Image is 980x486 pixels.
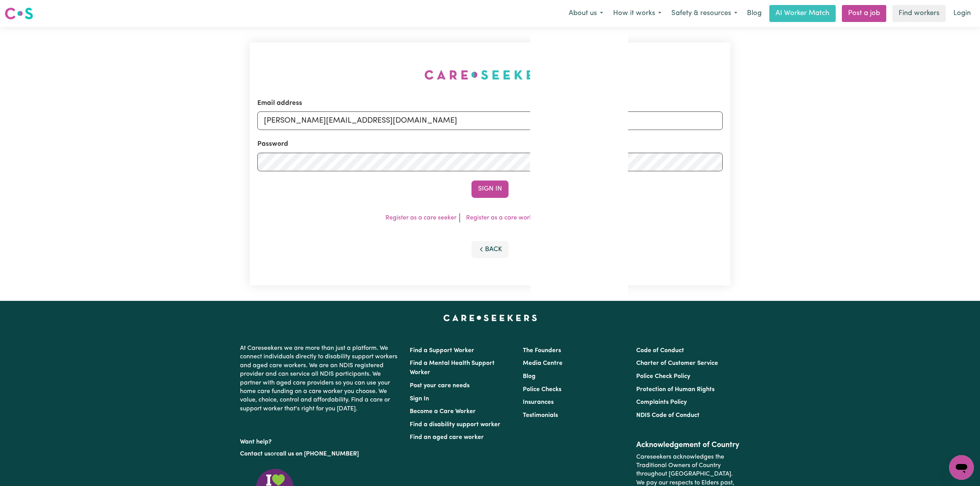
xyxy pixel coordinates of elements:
[385,215,456,221] a: Register as a care seeker
[564,5,608,22] button: About us
[471,181,509,197] button: Sign In
[548,215,595,221] a: Forgot password
[523,386,561,393] a: Police Checks
[5,7,33,20] img: Careseekers logo
[523,348,561,354] a: The Founders
[410,422,500,428] a: Find a disability support worker
[608,5,666,22] button: How it works
[471,241,509,258] button: Back
[742,5,766,22] a: Blog
[240,451,270,457] a: Contact us
[636,386,715,393] a: Protection of Human Rights
[666,5,742,22] button: Safety & resources
[276,451,359,457] a: call us on [PHONE_NUMBER]
[410,396,429,402] a: Sign In
[410,348,474,354] a: Find a Support Worker
[523,373,536,380] a: Blog
[636,440,740,450] h2: Acknowledgement of Country
[892,5,946,22] a: Find workers
[257,139,288,149] label: Password
[257,111,723,130] input: Email address
[949,455,974,480] iframe: Button to launch messaging window
[636,373,690,380] a: Police Check Policy
[523,412,558,418] a: Testimonials
[636,412,700,418] a: NDIS Code of Conduct
[523,399,554,405] a: Insurances
[636,399,687,405] a: Complaints Policy
[5,5,33,22] a: Careseekers logo
[240,341,400,416] p: At Careseekers we are more than just a platform. We connect individuals directly to disability su...
[240,447,400,461] p: or
[769,5,836,22] a: AI Worker Match
[949,5,975,22] a: Login
[443,315,537,321] a: Careseekers home page
[842,5,886,22] a: Post a job
[466,215,538,221] a: Register as a care worker
[523,360,563,366] a: Media Centre
[636,348,684,354] a: Code of Conduct
[636,360,718,366] a: Charter of Customer Service
[240,435,400,446] p: Want help?
[410,408,476,415] a: Become a Care Worker
[410,360,495,376] a: Find a Mental Health Support Worker
[410,383,470,389] a: Post your care needs
[257,98,302,108] label: Email address
[410,434,484,440] a: Find an aged care worker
